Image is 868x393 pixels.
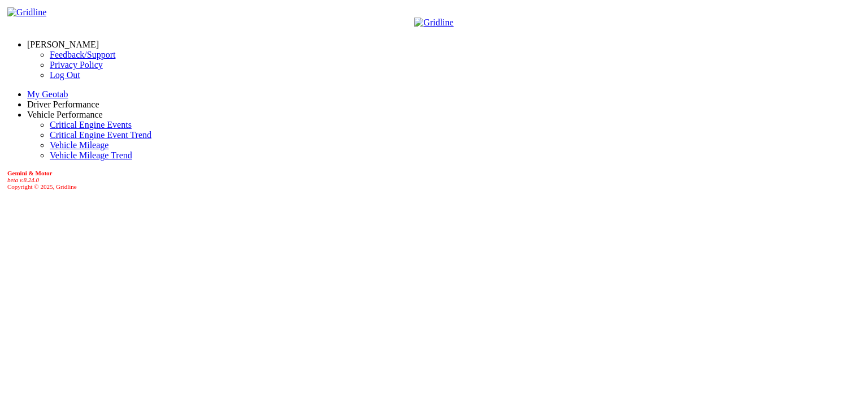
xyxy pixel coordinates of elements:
a: Vehicle Mileage Trend [50,150,132,160]
a: Vehicle Performance [27,110,103,119]
a: Driver Performance [27,100,99,109]
a: Critical Engine Events [50,120,132,129]
a: Log Out [50,70,80,80]
div: Copyright © 2025, Gridline [7,170,863,190]
a: Feedback/Support [50,50,115,59]
a: Privacy Policy [50,60,103,70]
a: My Geotab [27,89,68,99]
b: Gemini & Motor [7,170,52,176]
img: Gridline [7,7,46,18]
a: Vehicle Mileage [50,140,108,150]
i: beta v.8.24.0 [7,176,39,183]
img: Gridline [414,18,453,28]
a: Critical Engine Event Trend [50,130,151,140]
a: [PERSON_NAME] [27,40,99,49]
